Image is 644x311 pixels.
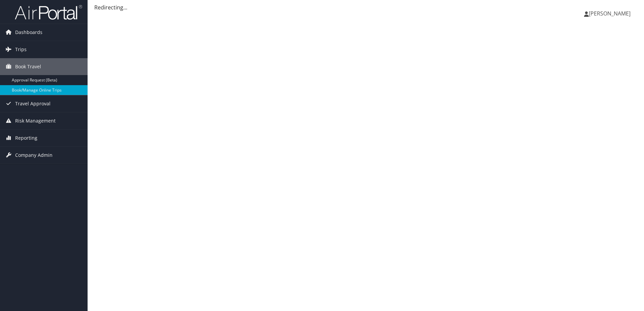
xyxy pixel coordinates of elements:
img: airportal-logo.png [15,4,82,20]
span: [PERSON_NAME] [589,10,631,17]
span: Trips [15,41,27,58]
span: Travel Approval [15,95,51,112]
span: Dashboards [15,24,42,41]
div: Redirecting... [94,3,637,11]
a: [PERSON_NAME] [584,3,637,24]
span: Risk Management [15,112,56,129]
span: Company Admin [15,147,53,164]
span: Reporting [15,130,37,146]
span: Book Travel [15,58,41,75]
